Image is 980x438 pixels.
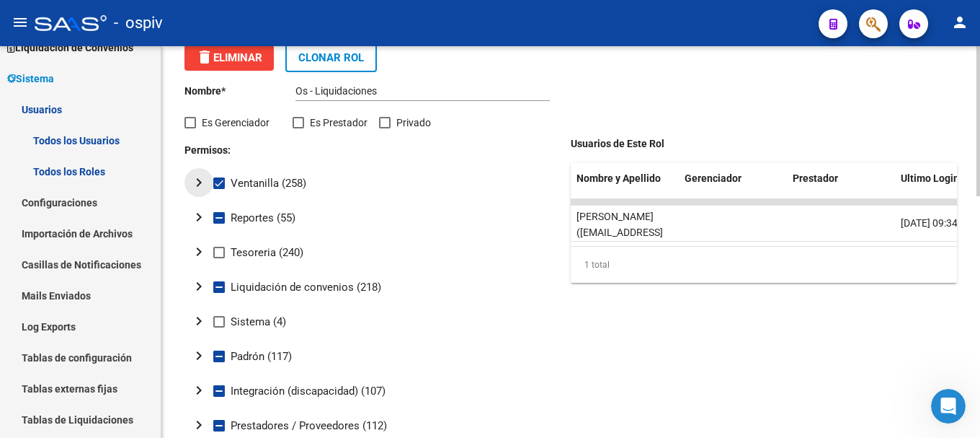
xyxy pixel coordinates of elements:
p: Nombre [184,83,295,99]
button: toggle undefined [184,341,213,370]
span: Reportes (55) [231,209,295,227]
button: toggle undefined [184,237,213,266]
span: Eliminar [196,51,262,64]
span: Ultimo Login [901,172,959,184]
button: toggle undefined [184,272,213,301]
mat-icon: delete [196,48,213,66]
mat-icon: chevron_right [190,382,208,399]
span: Es Gerenciador [202,114,269,131]
span: [PERSON_NAME] ([EMAIL_ADDRESS][DOMAIN_NAME]) [576,211,663,255]
div: 1 total [571,247,957,283]
mat-icon: chevron_right [190,347,208,364]
mat-icon: chevron_right [190,174,208,191]
datatable-header-cell: Prestador [787,163,895,194]
mat-icon: menu [12,14,29,31]
button: toggle undefined [184,307,213,336]
span: Liquidación de Convenios [7,40,133,56]
span: Gerenciador [685,172,741,184]
button: Eliminar [184,45,274,71]
span: Nombre y Apellido [576,172,661,184]
button: toggle undefined [184,168,213,197]
span: Tesoreria (240) [231,244,303,261]
iframe: Intercom live chat [931,389,966,424]
mat-icon: chevron_right [190,278,208,295]
mat-icon: chevron_right [190,312,208,330]
span: Ventanilla (258) [231,175,306,192]
datatable-header-cell: Nombre y Apellido [571,163,679,194]
span: Privado [396,114,431,131]
button: Clonar Rol [285,43,377,72]
p: Permisos: [184,142,228,158]
mat-icon: chevron_right [190,243,208,260]
button: toggle undefined [184,203,213,232]
datatable-header-cell: Gerenciador [679,163,787,194]
span: Padrón (117) [231,348,292,365]
button: toggle undefined [184,376,213,405]
span: Sistema (4) [231,313,286,330]
span: - ospiv [114,7,163,39]
mat-icon: person [951,14,968,31]
span: Prestador [793,172,838,184]
span: Sistema [7,71,54,87]
mat-icon: chevron_right [190,209,208,226]
span: Liquidación de convenios (218) [231,279,381,296]
span: [DATE] 09:34 [901,217,958,229]
mat-icon: chevron_right [190,416,208,434]
span: Clonar Rol [298,51,364,64]
span: Prestadores / Proveedores (112) [231,417,387,434]
span: Es Prestador [310,114,367,131]
p: Usuarios de Este Rol [571,136,687,152]
span: Integración (discapacidad) (107) [231,382,386,400]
